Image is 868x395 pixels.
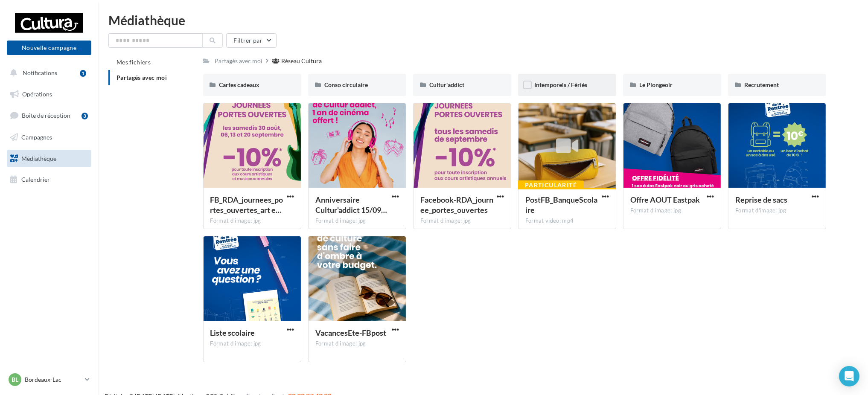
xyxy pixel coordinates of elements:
[420,217,504,225] div: Format d'image: jpg
[735,195,787,204] span: Reprise de sacs
[21,154,56,162] span: Médiathèque
[839,366,859,386] div: Open Intercom Messenger
[21,176,50,183] span: Calendrier
[82,113,88,119] div: 3
[315,217,399,225] div: Format d'image: jpg
[429,81,464,88] span: Cultur'addict
[315,328,386,337] span: VacancesEte-FBpost
[210,328,255,337] span: Liste scolaire
[12,375,18,384] span: BL
[525,195,597,215] span: PostFB_BanqueScolaire
[7,41,91,55] button: Nouvelle campagne
[25,375,82,384] p: Bordeaux-Lac
[5,171,93,189] a: Calendrier
[226,33,277,48] button: Filtrer par
[630,195,700,204] span: Offre AOUT Eastpak
[210,340,294,348] div: Format d'image: jpg
[5,128,93,146] a: Campagnes
[420,195,493,215] span: Facebook-RDA_journee_portes_ouvertes
[525,217,609,225] div: Format video: mp4
[5,150,93,168] a: Médiathèque
[210,195,283,215] span: FB_RDA_journees_portes_ouvertes_art et musique
[315,340,399,348] div: Format d'image: jpg
[639,81,673,88] span: Le Plongeoir
[5,106,93,125] a: Boîte de réception3
[210,217,294,225] div: Format d'image: jpg
[21,134,52,141] span: Campagnes
[5,64,90,82] button: Notifications 1
[117,74,167,81] span: Partagés avec moi
[315,195,387,215] span: Anniversaire Cultur'addict 15/09 au 28/09
[5,85,93,103] a: Opérations
[518,180,584,190] div: Particularité
[215,57,263,65] div: Partagés avec moi
[630,207,714,215] div: Format d'image: jpg
[744,81,779,88] span: Recrutement
[22,90,52,98] span: Opérations
[108,14,858,26] div: Médiathèque
[534,81,587,88] span: Intemporels / Fériés
[23,69,57,76] span: Notifications
[117,58,151,66] span: Mes fichiers
[7,372,91,388] a: BL Bordeaux-Lac
[282,57,322,65] div: Réseau Cultura
[22,112,70,119] span: Boîte de réception
[219,81,260,88] span: Cartes cadeaux
[735,207,819,215] div: Format d'image: jpg
[324,81,368,88] span: Conso circulaire
[80,70,86,77] div: 1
